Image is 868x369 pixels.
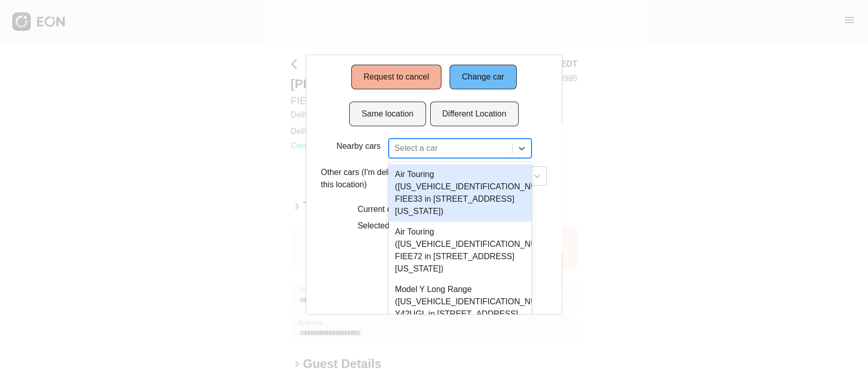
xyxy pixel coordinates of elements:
[357,203,511,216] p: Current car: Air Touring (FIEE34 in 10451)
[389,279,531,337] div: Model Y Long Range ([US_VEHICLE_IDENTIFICATION_NUMBER] Y42UGL in [STREET_ADDRESS][US_STATE])
[430,102,519,126] button: Different Location
[357,220,511,232] p: Selected car:
[349,102,426,126] button: Same location
[321,166,429,191] p: Other cars (I'm delivering to this location)
[351,65,441,89] button: Request to cancel
[389,164,531,222] div: Air Touring ([US_VEHICLE_IDENTIFICATION_NUMBER] FIEE33 in [STREET_ADDRESS][US_STATE])
[450,65,517,89] button: Change car
[336,140,380,152] p: Nearby cars
[389,222,531,279] div: Air Touring ([US_VEHICLE_IDENTIFICATION_NUMBER] FIEE72 in [STREET_ADDRESS][US_STATE])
